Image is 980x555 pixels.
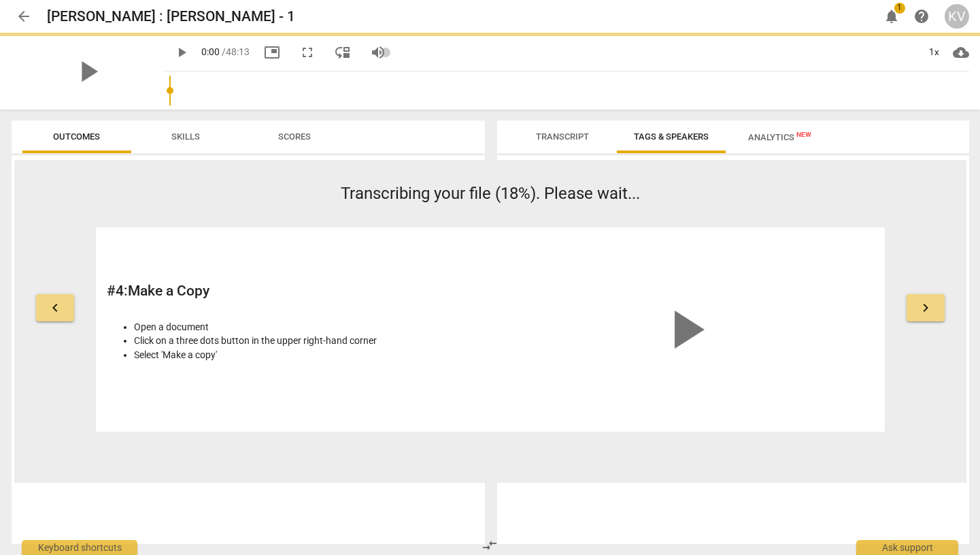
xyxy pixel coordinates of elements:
span: Skills [171,131,200,142]
li: Select 'Make a copy' [134,348,483,362]
span: volume_up [370,44,386,61]
span: 0:00 [201,46,220,57]
h2: [PERSON_NAME] : [PERSON_NAME] - 1 [47,8,295,25]
button: KV [945,4,969,29]
h2: # 4 : Make a Copy [107,283,483,300]
button: Volume [366,40,390,65]
span: / 48:13 [222,46,250,57]
div: Ask support [856,540,958,555]
li: Open a document [134,320,483,334]
span: move_down [335,44,351,61]
button: View player as separate pane [331,40,355,65]
button: Picture in picture [260,40,284,65]
span: Transcribing your file (18%). Please wait... [341,184,640,203]
span: notifications [883,8,900,25]
span: keyboard_arrow_right [917,300,934,316]
span: arrow_back [16,8,32,25]
span: picture_in_picture [264,44,280,61]
span: keyboard_arrow_left [47,300,63,316]
span: play_arrow [173,44,190,61]
span: fullscreen [299,44,316,61]
span: play_arrow [653,297,718,362]
span: New [796,131,811,138]
a: Help [909,4,934,29]
span: Transcript [536,131,589,142]
div: 1x [922,42,947,63]
li: Click on a three dots button in the upper right-hand corner [134,334,483,348]
button: Notifications [879,4,904,29]
button: Play [169,40,194,65]
span: Analytics [748,132,811,142]
span: compare_arrows [481,537,498,554]
button: Fullscreen [295,40,320,65]
div: Keyboard shortcuts [22,540,137,555]
span: Scores [278,131,311,142]
span: cloud_download [953,44,969,61]
span: Outcomes [53,131,100,142]
span: play_arrow [70,54,105,89]
span: 1 [894,3,905,14]
span: help [913,8,930,25]
span: Tags & Speakers [634,131,709,142]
